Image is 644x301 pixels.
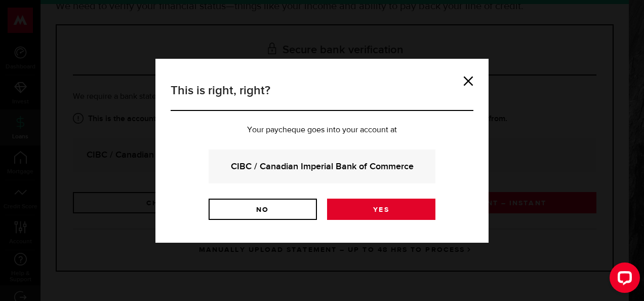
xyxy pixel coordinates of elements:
strong: CIBC / Canadian Imperial Bank of Commerce [222,160,422,173]
a: Yes [327,199,435,220]
iframe: LiveChat chat widget [601,258,644,301]
a: No [209,199,317,220]
h3: This is right, right? [171,82,473,111]
p: Your paycheque goes into your account at [171,126,473,134]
